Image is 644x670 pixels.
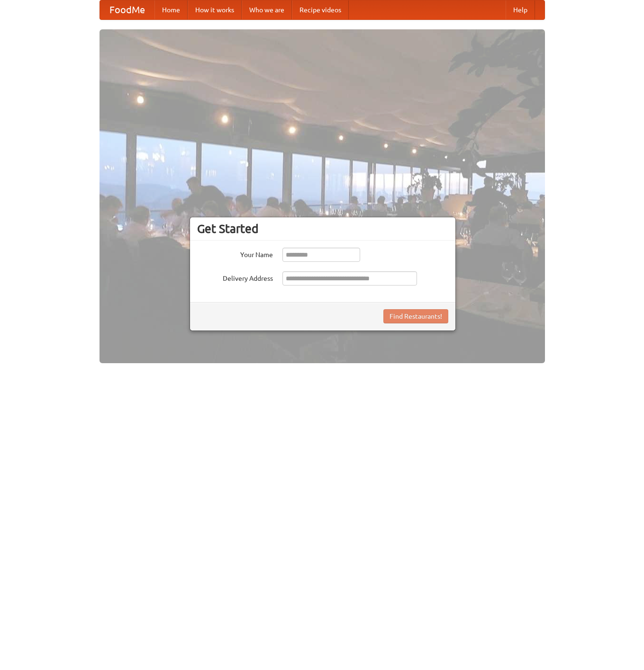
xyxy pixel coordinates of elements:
[292,0,349,19] a: Recipe videos
[506,0,535,19] a: Help
[100,0,154,19] a: FoodMe
[188,0,242,19] a: How it works
[197,222,448,236] h3: Get Started
[383,309,448,323] button: Find Restaurants!
[154,0,188,19] a: Home
[242,0,292,19] a: Who we are
[197,271,273,283] label: Delivery Address
[197,248,273,259] label: Your Name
